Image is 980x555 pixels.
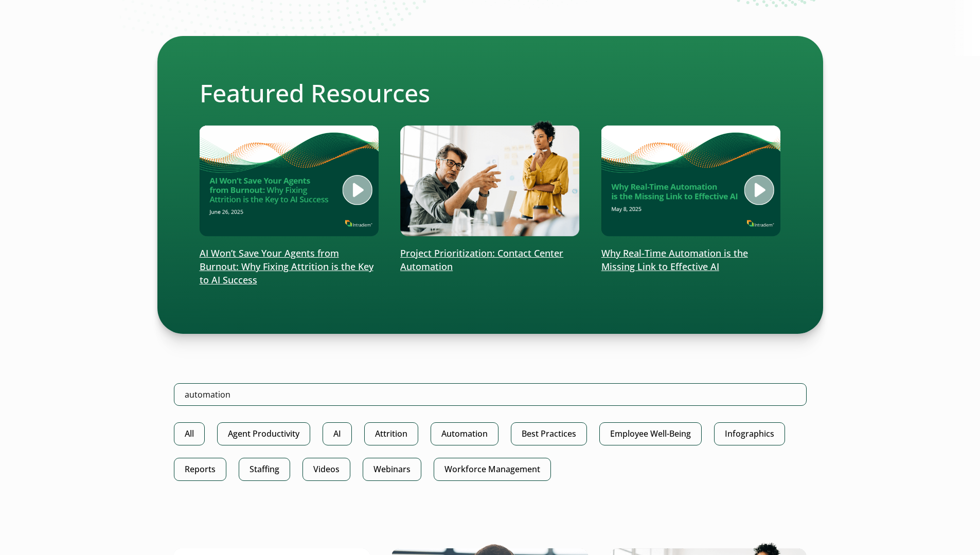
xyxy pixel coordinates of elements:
a: Employee Well-Being [599,422,702,445]
a: Project Prioritization: Contact Center Automation [400,120,580,274]
a: Reports [174,458,226,481]
p: Project Prioritization: Contact Center Automation [400,247,580,274]
p: Why Real-Time Automation is the Missing Link to Effective AI [601,247,781,274]
a: Automation [431,422,498,445]
a: Best Practices [511,422,587,445]
a: Agent Productivity [217,422,310,445]
a: Videos [302,458,350,481]
a: Webinars [363,458,421,481]
a: Workforce Management [434,458,551,481]
a: AI [323,422,352,445]
input: Search [174,383,807,406]
p: AI Won’t Save Your Agents from Burnout: Why Fixing Attrition is the Key to AI Success [200,247,379,287]
a: All [174,422,205,445]
a: AI Won’t Save Your Agents from Burnout: Why Fixing Attrition is the Key to AI Success [200,120,379,287]
a: Attrition [364,422,418,445]
form: Search Intradiem [174,383,807,422]
a: Staffing [239,458,290,481]
h2: Featured Resources [200,78,781,108]
a: Why Real-Time Automation is the Missing Link to Effective AI [601,120,781,274]
a: Infographics [714,422,785,445]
